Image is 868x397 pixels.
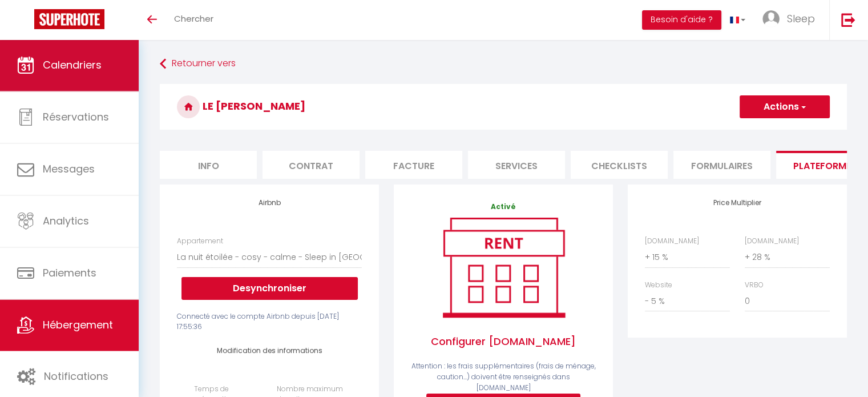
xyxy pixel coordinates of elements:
li: Services [468,151,565,179]
img: rent.png [431,212,576,322]
li: Contrat [263,151,360,179]
label: [DOMAIN_NAME] [645,236,699,247]
div: Connecté avec le compte Airbnb depuis [DATE] 17:55:36 [177,311,362,333]
span: Notifications [44,370,108,384]
p: Activé [411,202,596,212]
h4: Price Multiplier [645,199,830,207]
span: Analytics [43,214,89,228]
li: Formulaires [673,151,770,179]
span: Chercher [174,13,213,25]
label: Website [645,280,672,291]
button: Actions [740,95,830,118]
a: Retourner vers [160,54,847,74]
label: VRBO [745,280,764,291]
img: ... [762,10,780,27]
span: Paiements [43,266,96,280]
label: Appartement [177,236,223,247]
span: Messages [43,162,95,176]
li: Checklists [571,151,668,179]
span: Calendriers [43,58,102,72]
span: Sleep [787,11,815,26]
li: Info [160,151,257,179]
button: Desynchroniser [181,277,358,300]
span: Hébergement [43,318,113,332]
button: Besoin d'aide ? [642,10,721,30]
label: [DOMAIN_NAME] [745,236,799,247]
img: Super Booking [34,9,104,29]
img: logout [841,13,855,27]
span: Réservations [43,110,109,124]
span: Configurer [DOMAIN_NAME] [411,322,596,361]
h4: Airbnb [177,199,362,207]
span: Attention : les frais supplémentaires (frais de ménage, caution...) doivent être renseignés dans ... [411,361,596,392]
h4: Modification des informations [194,347,345,355]
li: Facture [365,151,462,179]
h3: Le [PERSON_NAME] [160,84,847,130]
